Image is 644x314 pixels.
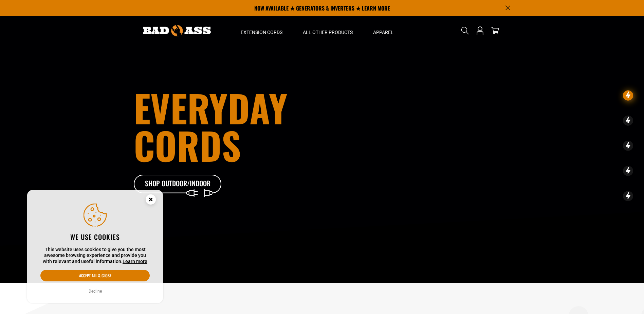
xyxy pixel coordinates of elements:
[363,16,404,45] summary: Apparel
[134,175,222,194] a: Shop Outdoor/Indoor
[241,29,282,35] span: Extension Cords
[143,25,211,36] img: Bad Ass Extension Cords
[40,247,150,265] p: This website uses cookies to give you the most awesome browsing experience and provide you with r...
[303,29,353,35] span: All Other Products
[123,259,147,264] a: Learn more
[373,29,393,35] span: Apparel
[231,16,293,45] summary: Extension Cords
[40,270,150,281] button: Accept all & close
[460,25,471,36] summary: Search
[134,89,360,164] h1: Everyday cords
[87,288,104,295] button: Decline
[27,190,163,303] aside: Cookie Consent
[40,232,150,241] h2: We use cookies
[293,16,363,45] summary: All Other Products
